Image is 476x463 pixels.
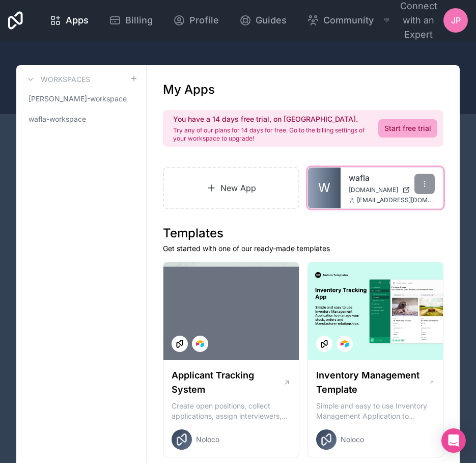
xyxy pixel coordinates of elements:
[125,13,153,28] span: Billing
[29,94,127,104] span: [PERSON_NAME]-workspace
[101,9,161,32] a: Billing
[316,401,435,421] p: Simple and easy to use Inventory Management Application to manage your stock, orders and Manufact...
[231,9,295,32] a: Guides
[172,401,291,421] p: Create open positions, collect applications, assign interviewers, centralise candidate feedback a...
[316,368,429,397] h1: Inventory Management Template
[29,114,86,124] span: wafla-workspace
[341,340,349,348] img: Airtable Logo
[451,14,461,26] span: JP
[308,168,341,208] a: W
[66,13,89,28] span: Apps
[24,90,138,108] a: [PERSON_NAME]-workspace
[299,9,382,32] a: Community
[349,186,398,194] span: [DOMAIN_NAME]
[357,196,435,204] span: [EMAIL_ADDRESS][DOMAIN_NAME]
[349,186,435,194] a: [DOMAIN_NAME]
[24,73,90,86] a: Workspaces
[318,180,330,196] span: W
[163,243,443,254] p: Get started with one of our ready-made templates
[196,340,204,348] img: Airtable Logo
[163,225,443,241] h1: Templates
[173,114,366,124] h2: You have a 14 days free trial, on [GEOGRAPHIC_DATA].
[41,74,90,85] h3: Workspaces
[41,9,97,32] a: Apps
[196,434,219,445] span: Noloco
[349,172,435,184] a: wafla
[163,167,299,209] a: New App
[341,434,364,445] span: Noloco
[441,428,466,453] div: Open Intercom Messenger
[256,13,287,28] span: Guides
[172,368,283,397] h1: Applicant Tracking System
[163,81,215,98] h1: My Apps
[165,9,227,32] a: Profile
[189,13,219,28] span: Profile
[24,110,138,128] a: wafla-workspace
[378,119,437,138] a: Start free trial
[323,13,374,28] span: Community
[173,126,366,143] p: Try any of our plans for 14 days for free. Go to the billing settings of your workspace to upgrade!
